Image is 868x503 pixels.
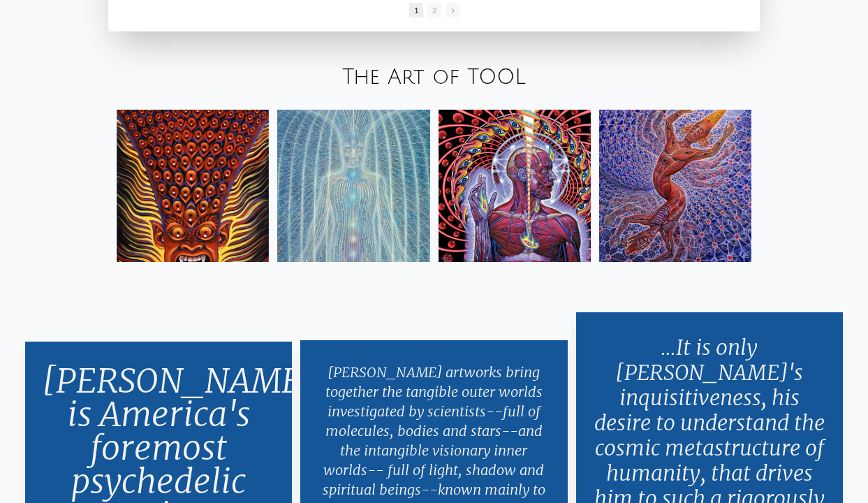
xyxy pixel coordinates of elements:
span: 2 [427,3,441,17]
span: 1 [409,3,423,17]
a: The Art of TOOL [342,66,526,89]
